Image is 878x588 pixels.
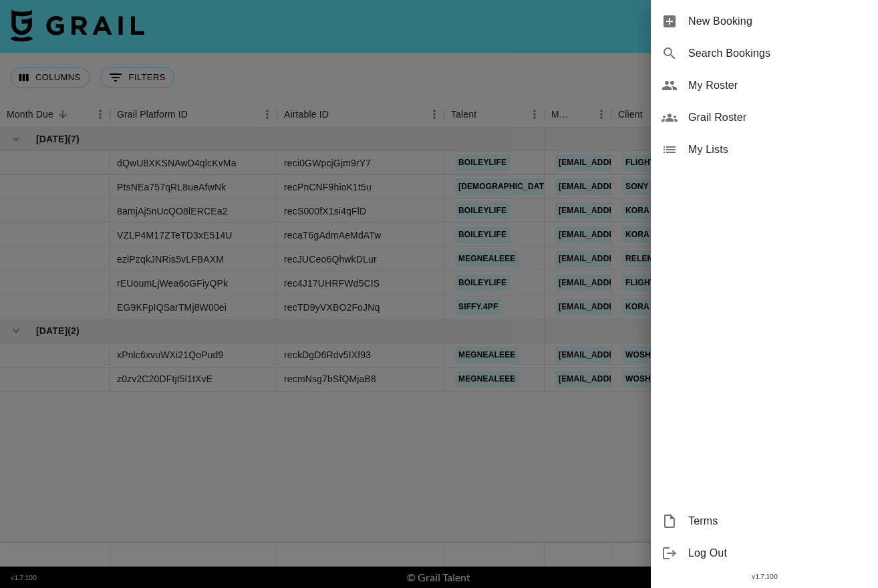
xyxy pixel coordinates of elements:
span: Terms [688,513,867,529]
span: My Lists [688,142,867,158]
div: Log Out [651,537,878,569]
span: Grail Roster [688,110,867,126]
div: Grail Roster [651,102,878,134]
div: v 1.7.100 [651,569,878,583]
div: Terms [651,505,878,537]
div: New Booking [651,5,878,37]
span: My Roster [688,78,867,94]
span: Search Bookings [688,45,867,61]
div: Search Bookings [651,37,878,69]
span: Log Out [688,545,867,561]
span: New Booking [688,13,867,29]
div: My Roster [651,69,878,102]
div: My Lists [651,134,878,166]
